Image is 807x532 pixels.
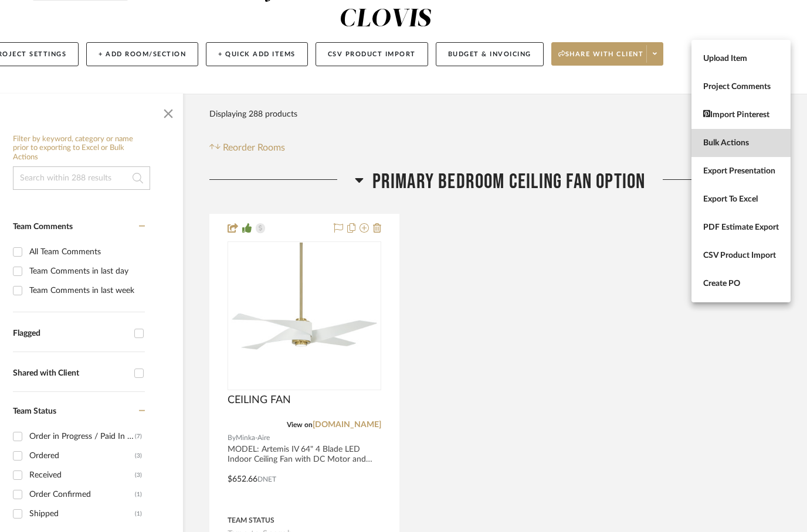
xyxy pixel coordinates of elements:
span: Bulk Actions [703,138,779,148]
span: PDF Estimate Export [703,223,779,233]
span: Upload Item [703,54,779,64]
span: Export Presentation [703,166,779,176]
span: Export To Excel [703,195,779,204]
span: Import Pinterest [703,110,779,120]
span: Create PO [703,279,779,289]
span: CSV Product Import [703,251,779,261]
span: Project Comments [703,82,779,92]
